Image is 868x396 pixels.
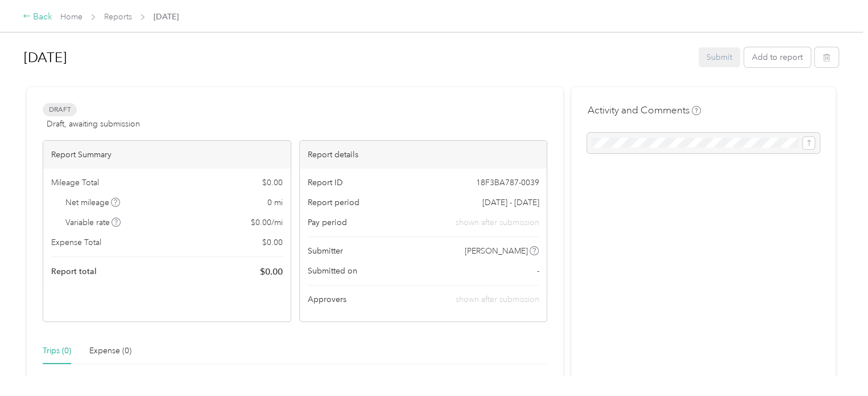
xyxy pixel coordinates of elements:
iframe: Everlance-gr Chat Button Frame [804,332,868,396]
span: shown after submission [455,295,539,304]
span: Draft, awaiting submission [47,118,140,130]
span: Pay period [308,217,347,228]
span: Submitted on [308,265,357,277]
button: Add to report [744,47,811,67]
h4: Activity and Comments [587,103,701,117]
div: Report details [300,141,547,169]
span: $ 0.00 / mi [251,217,283,228]
span: Approvers [308,293,346,305]
span: shown after submission [455,217,539,228]
div: Trips (0) [43,345,71,357]
span: $ 0.00 [260,265,283,279]
h1: Aug 2025 [24,44,691,71]
div: Back [23,10,52,24]
span: $ 0.00 [262,236,283,248]
span: - [536,265,539,277]
span: [DATE] - [DATE] [482,197,539,209]
span: Variable rate [65,217,121,228]
span: [PERSON_NAME] [465,245,528,257]
span: Report total [51,266,97,277]
span: Submitter [308,245,343,257]
span: $ 0.00 [262,177,283,189]
div: Expense (0) [89,345,131,357]
span: 18F3BA787-0039 [476,177,539,189]
span: Draft [43,103,77,116]
span: Expense Total [51,236,101,248]
span: Mileage Total [51,177,99,189]
div: Report Summary [43,141,291,169]
a: Reports [104,12,132,22]
span: [DATE] [154,11,179,23]
a: Home [60,12,82,22]
span: Net mileage [65,197,121,209]
span: Report ID [308,177,343,189]
span: 0 mi [267,197,283,209]
span: Report period [308,197,359,209]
